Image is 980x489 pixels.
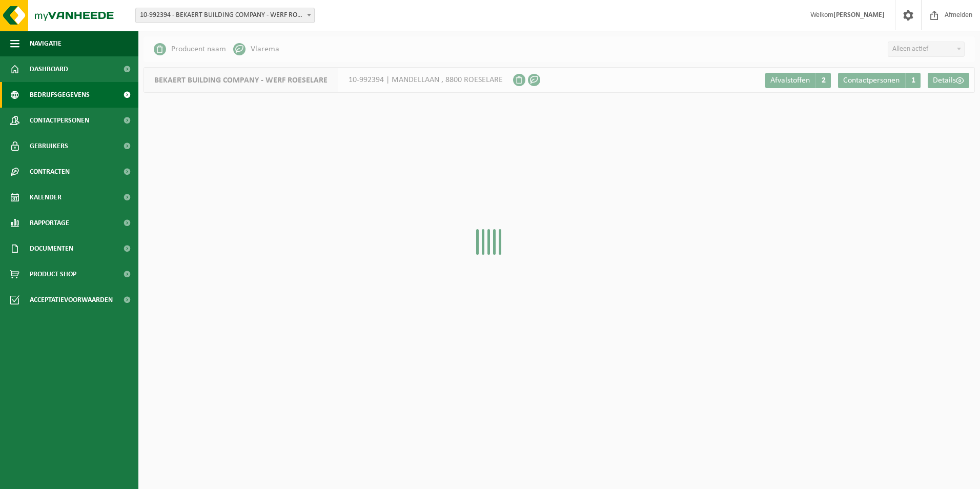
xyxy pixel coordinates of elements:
[30,210,69,236] span: Rapportage
[928,73,969,88] a: Details
[30,108,89,133] span: Contactpersonen
[30,56,68,82] span: Dashboard
[144,68,338,92] span: BEKAERT BUILDING COMPANY - WERF ROESELARE
[933,76,956,85] span: Details
[30,185,62,210] span: Kalender
[136,8,314,23] span: 10-992394 - BEKAERT BUILDING COMPANY - WERF ROESELARE - ROESELARE
[30,159,70,185] span: Contracten
[770,76,810,85] span: Afvalstoffen
[833,11,885,19] strong: [PERSON_NAME]
[815,73,831,88] span: 2
[30,261,76,287] span: Product Shop
[838,73,921,88] a: Contactpersonen 1
[30,133,68,159] span: Gebruikers
[135,8,315,23] span: 10-992394 - BEKAERT BUILDING COMPANY - WERF ROESELARE - ROESELARE
[30,31,62,56] span: Navigatie
[765,73,831,88] a: Afvalstoffen 2
[843,76,900,85] span: Contactpersonen
[233,42,279,57] li: Vlarema
[30,287,113,313] span: Acceptatievoorwaarden
[154,42,226,57] li: Producent naam
[30,82,90,108] span: Bedrijfsgegevens
[888,42,964,56] span: Alleen actief
[888,42,965,57] span: Alleen actief
[144,67,513,93] div: 10-992394 | MANDELLAAN , 8800 ROESELARE
[30,236,73,261] span: Documenten
[905,73,921,88] span: 1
